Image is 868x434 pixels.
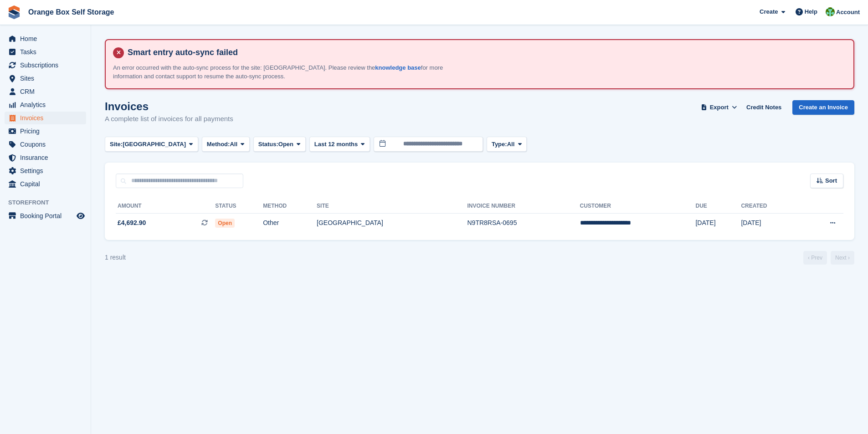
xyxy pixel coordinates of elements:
a: Credit Notes [743,100,785,115]
th: Customer [580,199,696,214]
span: CRM [20,85,75,98]
span: Site: [110,140,123,149]
h1: Invoices [105,100,233,112]
button: Type: All [487,137,527,152]
span: Method: [207,140,230,149]
button: Method: All [202,137,250,152]
span: Open [215,219,235,228]
button: Status: Open [253,137,306,152]
a: Preview store [75,210,86,221]
a: menu [5,85,86,98]
th: Amount [116,199,215,214]
span: Capital [20,178,75,190]
p: A complete list of invoices for all payments [105,114,233,124]
nav: Page [801,251,856,265]
span: Type: [492,140,507,149]
h4: Smart entry auto-sync failed [124,47,846,58]
div: 1 result [105,253,126,262]
span: Pricing [20,125,75,138]
span: Export [710,103,729,112]
span: Tasks [20,46,75,58]
span: Invoices [20,112,75,124]
span: Account [836,8,860,17]
a: menu [5,59,86,71]
a: Previous [803,251,827,265]
span: Booking Portal [20,209,75,222]
th: Site [317,199,467,214]
a: menu [5,112,86,124]
span: Create [760,7,778,16]
td: [DATE] [741,214,800,233]
a: menu [5,32,86,45]
span: All [507,140,515,149]
a: menu [5,72,86,85]
td: N9TR8RSA-0695 [467,214,580,233]
a: menu [5,164,86,177]
th: Method [263,199,317,214]
span: Coupons [20,138,75,151]
img: Binder Bhardwaj [826,7,835,16]
span: Status: [258,140,278,149]
a: menu [5,125,86,138]
th: Created [741,199,800,214]
button: Site: [GEOGRAPHIC_DATA] [105,137,198,152]
a: menu [5,98,86,111]
span: Last 12 months [314,140,358,149]
a: menu [5,151,86,164]
span: £4,692.90 [118,218,146,228]
a: menu [5,209,86,222]
th: Due [695,199,741,214]
th: Status [215,199,263,214]
span: Sort [825,176,837,185]
a: menu [5,138,86,151]
span: Settings [20,164,75,177]
span: Subscriptions [20,59,75,71]
a: Next [831,251,854,265]
span: Insurance [20,151,75,164]
a: Create an Invoice [792,100,854,115]
span: Analytics [20,98,75,111]
th: Invoice Number [467,199,580,214]
span: Open [278,140,293,149]
span: Sites [20,72,75,85]
span: Help [805,7,817,16]
button: Last 12 months [309,137,370,152]
span: [GEOGRAPHIC_DATA] [123,140,186,149]
td: [DATE] [695,214,741,233]
a: knowledge base [375,64,421,71]
button: Export [699,100,739,115]
span: Home [20,32,75,45]
td: [GEOGRAPHIC_DATA] [317,214,467,233]
a: Orange Box Self Storage [25,5,118,20]
a: menu [5,178,86,190]
a: menu [5,46,86,58]
td: Other [263,214,317,233]
span: Storefront [8,198,91,207]
img: stora-icon-8386f47178a22dfd0bd8f6a31ec36ba5ce8667c1dd55bd0f319d3a0aa187defe.svg [7,5,21,19]
span: All [230,140,237,149]
p: An error occurred with the auto-sync process for the site: [GEOGRAPHIC_DATA]. Please review the f... [113,63,455,81]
